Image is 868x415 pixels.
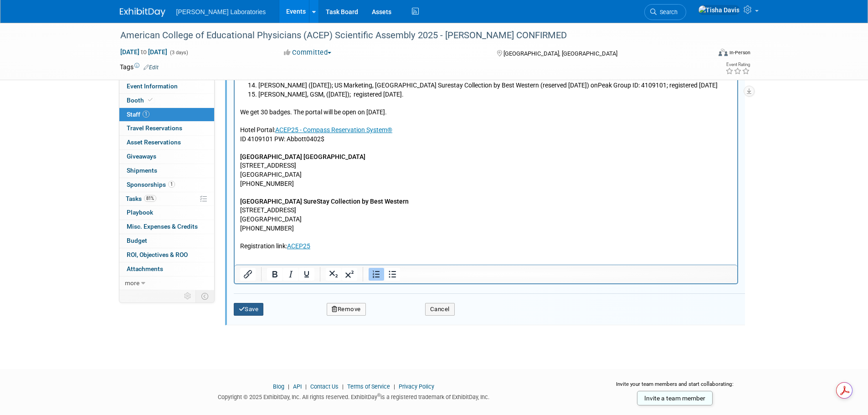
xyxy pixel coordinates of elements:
[24,39,498,48] li: [PERSON_NAME] - [GEOGRAPHIC_DATA] [GEOGRAPHIC_DATA] (reserved [DATE]) onPeak Group ID: 4109101; r...
[127,153,156,160] span: Giveaways
[127,237,147,244] span: Budget
[127,223,198,230] span: Misc. Expenses & Credits
[120,48,168,56] span: [DATE] [DATE]
[24,138,498,155] li: [PERSON_NAME], GSM, ([DATE]); registered [DATE]. Switched [PERSON_NAME]'s room to [PERSON_NAME] [...
[127,97,154,104] span: Booth
[52,317,76,324] a: ACEP25
[180,290,196,302] td: Personalize Event Tab Strip
[698,5,740,15] img: Tisha Davis
[119,164,214,178] a: Shipments
[286,383,292,390] span: |
[240,268,256,281] button: Insert/edit link
[24,111,498,128] li: [PERSON_NAME] - US Marketing, [GEOGRAPHIC_DATA] Surestay Collection by Best Western (reserved [DA...
[127,251,188,258] span: ROI, Objectives & ROO
[127,111,149,118] span: Staff
[24,128,498,138] li: [PERSON_NAME] - He’s a local EME; registered [DATE]
[657,47,751,61] div: Event Format
[369,268,384,281] button: Numbered list
[719,49,728,56] img: Format-Inperson.png
[327,303,366,316] button: Remove
[456,13,485,20] b: ON LEAVE
[342,268,357,281] button: Superscript
[729,49,750,56] div: In-Person
[195,290,214,302] td: Toggle Event Tabs
[5,272,174,279] b: [GEOGRAPHIC_DATA] SureStay Collection by Best Western
[283,268,298,281] button: Italic
[326,268,341,281] button: Subscript
[601,380,749,394] div: Invite your team members and start collaborating:
[144,64,159,71] a: Edit
[144,195,156,202] span: 81%
[117,27,697,44] div: American College of Educational Physicians (ACEP) Scientific Assembly 2025 - [PERSON_NAME] CONFIRMED
[385,268,400,281] button: Bullet list
[119,122,214,135] a: Travel Reservations
[24,48,498,57] li: [PERSON_NAME], [GEOGRAPHIC_DATA] Marketing - [GEOGRAPHIC_DATA] [GEOGRAPHIC_DATA] (reserved [DATE]...
[24,57,498,75] li: [PERSON_NAME], [GEOGRAPHIC_DATA] Marketing - [GEOGRAPHIC_DATA] Surestay Collection by Best Wester...
[399,383,434,390] a: Privacy Policy
[148,97,153,102] i: Booth reservation complete
[127,138,181,146] span: Asset Reservations
[119,94,214,108] a: Booth
[169,50,188,56] span: (3 days)
[125,279,139,287] span: more
[139,48,148,56] span: to
[340,383,346,390] span: |
[24,102,498,111] li: Dr. [PERSON_NAME], HCP, Speaker - [GEOGRAPHIC_DATA] Surestay Collection by Best Western (reserved...
[293,383,302,390] a: API
[119,277,214,290] a: more
[644,4,686,20] a: Search
[267,268,282,281] button: Bold
[119,206,214,220] a: Playbook
[273,383,284,390] a: Blog
[5,227,131,235] b: [GEOGRAPHIC_DATA] [GEOGRAPHIC_DATA]
[120,8,165,17] img: ExhibitDay
[127,124,182,132] span: Travel Reservations
[119,108,214,122] a: Staff1
[637,391,713,405] a: Invite a team member
[299,268,314,281] button: Underline
[119,248,214,262] a: ROI, Objectives & ROO
[143,111,149,118] span: 1
[425,303,455,316] button: Cancel
[127,82,178,90] span: Event Information
[119,150,214,164] a: Giveaways
[24,93,498,102] li: [PERSON_NAME] - [GEOGRAPHIC_DATA] - [GEOGRAPHIC_DATA] Surestay Collection by Best Western (reserv...
[176,8,266,15] span: [PERSON_NAME] Laboratories
[119,220,214,234] a: Misc. Expenses & Credits
[119,178,214,192] a: Sponsorships1
[657,9,678,15] span: Search
[5,173,498,325] p: We get 30 badges. The portal will be open on [DATE]. Hotel Portal: ID 4109101 PW: Abbott0402$ [ST...
[503,50,617,57] span: [GEOGRAPHIC_DATA], [GEOGRAPHIC_DATA]
[127,209,153,216] span: Playbook
[119,234,214,248] a: Budget
[303,383,309,390] span: |
[377,393,380,398] sup: ®
[119,262,214,276] a: Attachments
[347,383,390,390] a: Terms of Service
[168,181,175,188] span: 1
[127,181,175,188] span: Sponsorships
[725,62,750,67] div: Event Rating
[24,164,498,174] li: [PERSON_NAME], GSM, ([DATE]); registered [DATE].
[310,383,339,390] a: Contact Us
[41,200,158,208] a: ACEP25 - Compass Reservation System®
[234,303,264,316] button: Save
[24,21,498,31] li: [PERSON_NAME], [GEOGRAPHIC_DATA] Marketing, transferred [PERSON_NAME]'s room to [PERSON_NAME] [DA...
[119,80,214,93] a: Event Information
[24,155,498,164] li: [PERSON_NAME] ([DATE]); US Marketing, [GEOGRAPHIC_DATA] Surestay Collection by Best Western (rese...
[119,192,214,206] a: Tasks81%
[24,75,498,93] li: [PERSON_NAME], [GEOGRAPHIC_DATA] - [GEOGRAPHIC_DATA] Surestay Collection by Best Western (reserve...
[120,62,159,72] td: Tags
[127,265,163,272] span: Attachments
[391,383,397,390] span: |
[24,31,498,40] li: [PERSON_NAME], [GEOGRAPHIC_DATA] Marketing - [GEOGRAPHIC_DATA] [GEOGRAPHIC_DATA] (reserved [DATE]...
[119,136,214,149] a: Asset Reservations
[126,195,156,202] span: Tasks
[281,48,335,57] button: Committed
[120,391,588,401] div: Copyright © 2025 ExhibitDay, Inc. All rights reserved. ExhibitDay is a registered trademark of Ex...
[127,167,157,174] span: Shipments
